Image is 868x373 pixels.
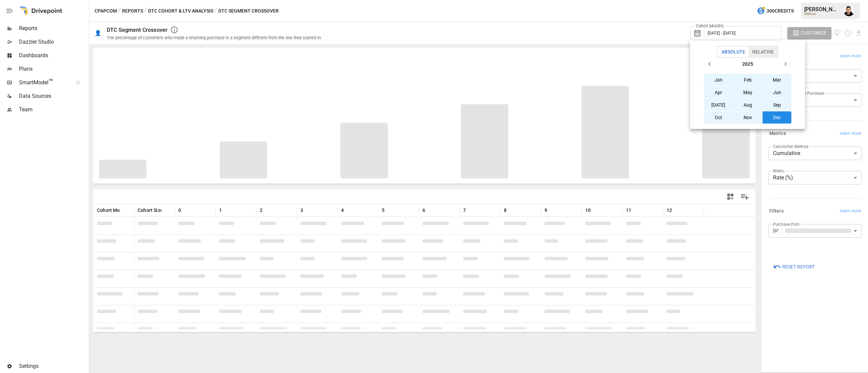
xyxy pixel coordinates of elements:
[749,47,777,57] button: Relative
[704,86,733,98] button: Apr
[763,74,792,86] button: Mar
[716,58,779,70] button: 2025
[763,86,792,98] button: Jun
[763,111,792,124] button: Dec
[763,99,792,111] button: Sep
[733,111,762,124] button: Nov
[733,86,762,98] button: May
[733,99,762,111] button: Aug
[704,74,733,86] button: Jan
[704,111,733,124] button: Oct
[704,99,733,111] button: [DATE]
[718,47,749,57] button: Absolute
[733,74,762,86] button: Feb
